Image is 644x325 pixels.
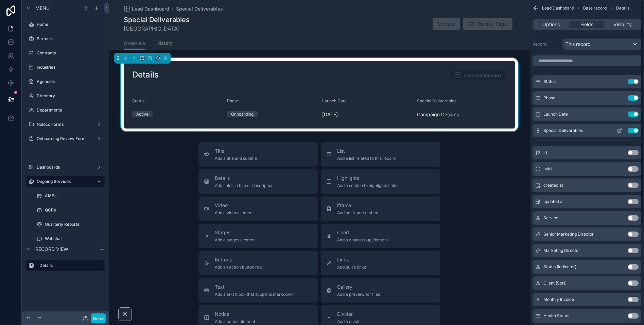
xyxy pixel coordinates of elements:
[34,205,105,216] a: QCPs
[337,202,378,209] span: iframe
[37,122,94,127] label: Noloco Forms
[337,183,398,188] span: Add a section to highlights fields
[198,169,318,194] button: DetailsAdd fields, a title or description
[22,257,109,278] div: scrollable content
[34,219,105,230] a: Quarterly Reports
[543,79,556,84] span: Status
[337,210,378,216] span: Add an iframe embed
[124,5,169,12] a: Lead Dashboard
[26,105,105,116] a: Departments
[215,292,294,297] span: Add a text block that supports markdown
[215,202,254,209] span: Video
[215,284,294,290] span: Text
[543,232,594,237] span: Senior Marketing Director
[215,264,263,270] span: Add an action button row
[215,256,263,263] span: Buttons
[321,196,440,221] button: iframeAdd an iframe embed
[37,107,103,113] label: Departments
[227,98,239,103] span: Phase
[543,150,547,155] span: id
[231,111,254,117] div: Onboarding
[337,319,362,324] span: Add a divider
[533,41,560,47] label: Record
[337,284,380,290] span: Gallery
[543,199,564,204] span: updated at
[542,21,560,28] span: Options
[26,176,105,187] a: Ongoing Services
[337,264,366,270] span: Add quick links
[543,297,574,302] span: Monthly Invoice
[37,93,103,99] label: Directory
[583,5,607,11] span: Base record
[132,69,159,80] h2: Details
[580,21,593,28] span: Fields
[543,264,576,270] span: Status (Indicator)
[337,229,388,236] span: Chart
[337,292,380,297] span: Add a preview for files
[26,162,105,173] a: Dashboards
[337,148,396,154] span: List
[543,95,555,101] span: Phase
[215,148,257,154] span: Title
[39,263,99,268] label: Details
[543,183,563,188] span: created at
[543,128,583,133] span: Special Deliverables
[542,5,574,11] span: Lead Dashboard
[215,229,256,236] span: Stages
[37,50,103,56] label: Contracts
[26,76,105,87] a: Agencies
[37,22,103,27] label: Home
[45,236,103,241] label: Webchat
[198,278,318,303] button: TextAdd a text block that supports markdown
[543,280,567,286] span: Client (Sort)
[37,79,103,84] label: Agencies
[91,313,106,323] button: Done
[198,251,318,275] button: ButtonsAdd an action button row
[198,142,318,167] button: TitleAdd a title and subtitle
[45,222,103,227] label: Quarterly Reports
[215,183,274,188] span: Add fields, a title or description
[321,278,440,303] button: GalleryAdd a preview for files
[37,36,103,41] label: Partners
[37,179,91,184] label: Ongoing Services
[198,224,318,248] button: StagesAdd a stages element
[124,15,190,24] h1: Special Deliverables
[37,165,94,170] label: Dashboards
[322,98,347,103] span: Launch Date
[26,119,105,130] a: Noloco Forms
[616,5,629,11] span: Details
[136,111,149,117] div: Active
[337,156,396,161] span: Add a list related to this record
[543,248,580,253] span: Marketing Director
[337,256,366,263] span: Links
[215,237,256,243] span: Add a stages element
[543,166,552,172] span: uuid
[417,111,507,118] span: Campaign Designs
[321,251,440,275] button: LinksAdd quick links
[26,133,105,144] a: Onboarding Review Form
[132,5,169,12] span: Lead Dashboard
[35,5,50,12] span: Menu
[37,136,94,141] label: Onboarding Review Form
[215,311,255,318] span: Notice
[34,233,105,244] a: Webchat
[35,246,68,253] span: Record view
[543,215,558,221] span: Service
[321,169,440,194] button: HighlightsAdd a section to highlights fields
[26,48,105,58] a: Contracts
[156,40,173,47] span: History
[26,90,105,101] a: Directory
[337,311,362,318] span: Divider
[26,19,105,30] a: Home
[321,224,440,248] button: ChartAdd a chart group element
[215,210,254,216] span: Add a video element
[45,207,103,213] label: QCPs
[543,313,569,319] span: Health Status
[26,62,105,73] a: Industries
[198,196,318,221] button: VideoAdd a video element
[176,5,223,12] a: Special Deliverables
[215,175,274,182] span: Details
[562,38,641,50] button: This record
[321,142,440,167] button: ListAdd a list related to this record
